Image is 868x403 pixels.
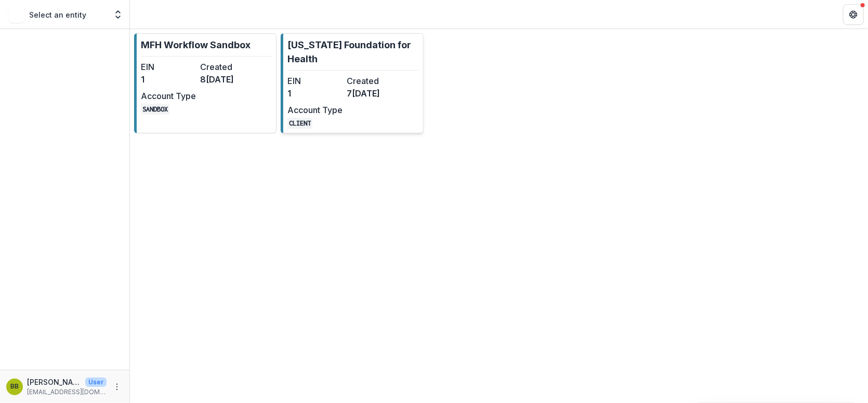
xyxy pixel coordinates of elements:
p: User [85,378,107,387]
a: [US_STATE] Foundation for HealthEIN1Created7[DATE]Account TypeCLIENT [281,33,423,133]
dd: 8[DATE] [200,73,255,86]
dd: 7[DATE] [347,87,402,100]
dt: Created [347,75,402,87]
dd: 1 [141,73,196,86]
p: Select an entity [29,9,86,20]
p: MFH Workflow Sandbox [141,38,251,52]
button: Get Help [843,4,864,25]
dt: Account Type [287,104,343,116]
code: SANDBOX [141,104,169,115]
dd: 1 [287,87,343,100]
img: Select an entity [8,6,25,23]
p: [EMAIL_ADDRESS][DOMAIN_NAME] [27,387,107,397]
dt: EIN [287,75,343,87]
code: CLIENT [287,118,312,129]
a: MFH Workflow SandboxEIN1Created8[DATE]Account TypeSANDBOX [134,33,277,133]
p: [PERSON_NAME] [27,377,81,387]
button: Open entity switcher [111,4,125,25]
div: Brandy Boyer [10,383,19,390]
dt: EIN [141,61,196,73]
dt: Account Type [141,90,196,102]
p: [US_STATE] Foundation for Health [287,38,418,66]
dt: Created [200,61,255,73]
button: More [111,381,123,393]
